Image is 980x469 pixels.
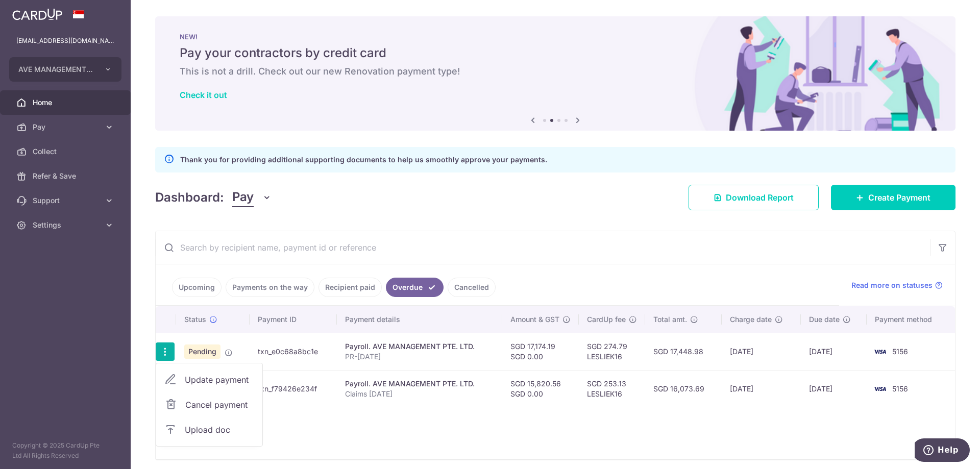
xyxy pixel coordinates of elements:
td: txn_e0c68a8bc1e [250,333,336,370]
td: SGD 15,820.56 SGD 0.00 [502,370,579,407]
span: Due date [809,314,840,325]
th: Payment ID [250,306,336,333]
a: Create Payment [831,185,955,210]
td: [DATE] [801,370,867,407]
span: Charge date [730,314,772,325]
span: AVE MANAGEMENT PTE. LTD. [18,64,94,75]
p: Claims [DATE] [345,389,495,399]
span: Pay [232,188,254,207]
span: Collect [33,146,100,157]
img: CardUp [12,8,62,20]
span: Download Report [726,191,794,204]
a: Check it out [180,90,227,100]
th: Payment method [867,306,955,333]
td: txn_f79426e234f [250,370,336,407]
span: CardUp fee [587,314,626,325]
button: AVE MANAGEMENT PTE. LTD. [9,57,121,82]
span: Create Payment [868,191,930,204]
td: [DATE] [801,333,867,370]
img: Bank Card [870,383,890,395]
th: Payment details [337,306,503,333]
a: Recipient paid [318,278,382,297]
span: Support [33,195,100,206]
span: Settings [33,220,100,230]
p: Thank you for providing additional supporting documents to help us smoothly approve your payments. [180,154,547,166]
a: Payments on the way [226,278,314,297]
span: Amount & GST [510,314,559,325]
td: SGD 17,448.98 [645,333,722,370]
span: 5156 [892,384,908,393]
td: SGD 16,073.69 [645,370,722,407]
a: Overdue [386,278,444,297]
img: Bank Card [870,345,890,358]
td: SGD 17,174.19 SGD 0.00 [502,333,579,370]
span: 5156 [892,347,908,356]
span: Total amt. [653,314,687,325]
span: Refer & Save [33,171,100,181]
span: Read more on statuses [851,280,933,290]
a: Download Report [689,185,819,210]
h4: Dashboard: [155,188,224,207]
td: SGD 274.79 LESLIEK16 [579,333,645,370]
div: Payroll. AVE MANAGEMENT PTE. LTD. [345,379,495,389]
h6: This is not a drill. Check out our new Renovation payment type! [180,65,931,78]
span: Status [184,314,206,325]
a: Upcoming [172,278,222,297]
ul: Pay [156,363,263,447]
span: Home [33,97,100,108]
td: [DATE] [722,370,800,407]
input: Search by recipient name, payment id or reference [156,231,930,264]
h5: Pay your contractors by credit card [180,45,931,61]
button: Pay [232,188,272,207]
span: Pending [184,344,220,359]
p: NEW! [180,33,931,41]
a: Read more on statuses [851,280,943,290]
iframe: Opens a widget where you can find more information [915,438,970,464]
img: Renovation banner [155,16,955,131]
a: Cancelled [448,278,496,297]
td: SGD 253.13 LESLIEK16 [579,370,645,407]
td: [DATE] [722,333,800,370]
p: PR-[DATE] [345,352,495,362]
div: Payroll. AVE MANAGEMENT PTE. LTD. [345,341,495,352]
p: [EMAIL_ADDRESS][DOMAIN_NAME] [16,36,114,46]
span: Pay [33,122,100,132]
